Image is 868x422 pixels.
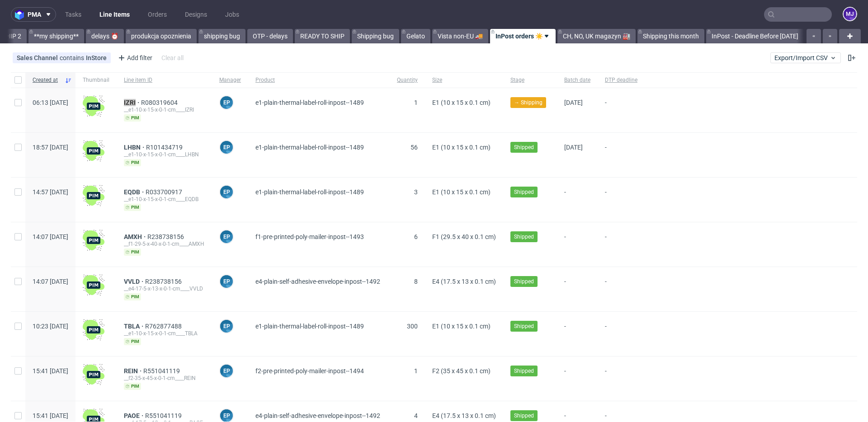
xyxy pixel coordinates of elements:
[432,412,496,419] span: E4 (17.5 x 13 x 0.1 cm)
[637,29,704,43] a: Shipping this month
[33,144,68,151] span: 18:57 [DATE]
[407,323,418,330] span: 300
[247,29,293,43] a: OTP - delays
[564,76,590,84] span: Batch date
[220,365,233,377] figcaption: EP
[83,319,104,341] img: wHgJFi1I6lmhQAAAABJRU5ErkJggg==
[124,240,205,248] div: __f1-29-5-x-40-x-0-1-cm____AMXH
[83,185,104,206] img: wHgJFi1I6lmhQAAAABJRU5ErkJggg==
[124,204,141,211] span: pim
[17,54,60,61] span: Sales Channel
[145,278,184,285] a: R238738156
[124,293,141,300] span: pim
[514,277,534,286] span: Shipped
[774,54,837,61] span: Export/Import CSV
[605,323,637,345] span: -
[514,412,534,420] span: Shipped
[60,7,87,22] a: Tasks
[605,233,637,256] span: -
[83,95,104,117] img: wHgJFi1I6lmhQAAAABJRU5ErkJggg==
[414,412,418,419] span: 4
[124,330,205,337] div: __e1-10-x-15-x-0-1-cm____TBLA
[124,99,141,106] a: IZRI
[33,278,68,285] span: 14:07 [DATE]
[514,143,534,151] span: Shipped
[124,249,141,256] span: pim
[219,76,241,84] span: Manager
[414,99,418,106] span: 1
[255,412,380,419] span: e4-plain-self-adhesive-envelope-inpost--1492
[86,54,107,61] div: InStore
[605,278,637,300] span: -
[15,9,28,20] img: logo
[557,29,636,43] a: CH, NO, UK magazyn 🏭
[432,367,491,375] span: F2 (35 x 45 x 0.1 cm)
[255,367,364,375] span: f2-pre-printed-poly-mailer-inpost--1494
[564,99,583,106] span: [DATE]
[124,233,147,240] span: AMXH
[514,233,534,241] span: Shipped
[605,188,637,211] span: -
[124,196,205,203] div: __e1-10-x-15-x-0-1-cm____EQDB
[255,99,364,106] span: e1-plain-thermal-label-roll-inpost--1489
[114,51,154,65] div: Add filter
[397,76,418,84] span: Quantity
[220,96,233,109] figcaption: EP
[33,412,68,419] span: 15:41 [DATE]
[83,364,104,385] img: wHgJFi1I6lmhQAAAABJRU5ErkJggg==
[142,7,172,22] a: Orders
[564,188,590,211] span: -
[432,99,491,106] span: E1 (10 x 15 x 0.1 cm)
[124,278,145,285] a: VVLD
[33,323,68,330] span: 10:23 [DATE]
[414,233,418,240] span: 6
[124,285,205,292] div: __e4-17-5-x-13-x-0-1-cm____VVLD
[86,29,124,43] a: delays ⏰
[83,140,104,162] img: wHgJFi1I6lmhQAAAABJRU5ErkJggg==
[160,52,185,64] div: Clear all
[124,151,205,158] div: __e1-10-x-15-x-0-1-cm____LHBN
[432,144,491,151] span: E1 (10 x 15 x 0.1 cm)
[146,144,184,151] a: R101434719
[220,320,233,333] figcaption: EP
[83,274,104,296] img: wHgJFi1I6lmhQAAAABJRU5ErkJggg==
[124,338,141,345] span: pim
[605,144,637,166] span: -
[124,106,205,113] div: __e1-10-x-15-x-0-1-cm____IZRI
[432,278,496,285] span: E4 (17.5 x 13 x 0.1 cm)
[145,323,184,330] a: R762877488
[432,188,491,196] span: E1 (10 x 15 x 0.1 cm)
[220,7,245,22] a: Jobs
[401,29,430,43] a: Gelato
[124,375,205,382] div: __f2-35-x-45-x-0-1-cm____REIN
[124,367,143,375] span: REIN
[564,233,590,256] span: -
[124,144,146,151] span: LHBN
[564,367,590,390] span: -
[510,76,550,84] span: Stage
[143,367,182,375] span: R551041119
[255,76,382,84] span: Product
[432,233,496,240] span: F1 (29.5 x 40 x 0.1 cm)
[564,144,583,151] span: [DATE]
[432,323,491,330] span: E1 (10 x 15 x 0.1 cm)
[33,99,68,106] span: 06:13 [DATE]
[11,7,56,22] button: pma
[220,230,233,243] figcaption: EP
[295,29,350,43] a: READY TO SHIP
[255,278,380,285] span: e4-plain-self-adhesive-envelope-inpost--1492
[146,188,184,196] span: R033700917
[33,188,68,196] span: 14:57 [DATE]
[198,29,245,43] a: shipping bug
[844,8,856,20] figcaption: MJ
[179,7,212,22] a: Designs
[94,7,135,22] a: Line Items
[432,29,488,43] a: Vista non-EU 🚚
[141,99,179,106] span: R080319604
[564,323,590,345] span: -
[514,98,542,107] span: → Shipping
[514,188,534,196] span: Shipped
